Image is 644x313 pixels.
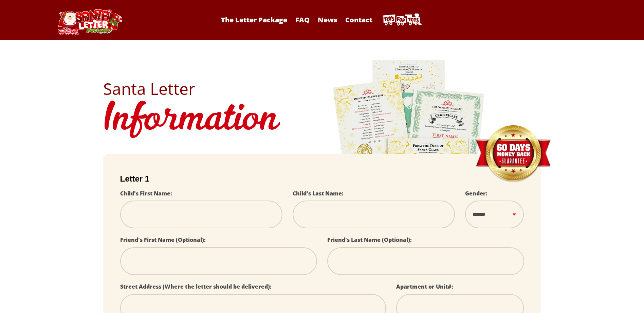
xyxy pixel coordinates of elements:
label: Gender: [465,190,487,197]
h2: Letter 1 [120,174,524,184]
img: Santa Letter Logo [56,9,124,35]
a: News [314,15,341,24]
a: Contact [342,15,376,24]
label: Street Address (Where the letter should be delivered): [120,283,272,290]
label: Friend's First Name (Optional): [120,236,206,244]
label: Child's Last Name: [293,190,344,197]
iframe: Opens a widget where you can find more information [601,293,637,310]
h2: Santa Letter [103,81,541,97]
label: Friend's Last Name (Optional): [327,236,412,244]
label: Apartment or Unit#: [396,283,453,290]
img: Money Back Guarantee [475,125,551,183]
h1: Information [103,97,541,144]
a: FAQ [292,15,313,24]
a: The Letter Package [218,15,291,24]
label: Child's First Name: [120,190,172,197]
img: letters.png [332,59,485,249]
